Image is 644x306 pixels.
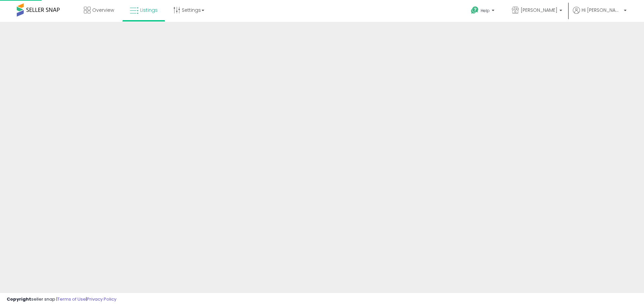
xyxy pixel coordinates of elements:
[471,6,479,14] i: Get Help
[92,7,114,13] span: Overview
[7,296,31,302] strong: Copyright
[582,7,622,13] span: Hi [PERSON_NAME]
[87,296,116,302] a: Privacy Policy
[573,7,627,22] a: Hi [PERSON_NAME]
[7,296,116,303] div: seller snap | |
[521,7,557,13] span: [PERSON_NAME]
[466,1,501,22] a: Help
[57,296,86,302] a: Terms of Use
[140,7,158,13] span: Listings
[481,8,490,13] span: Help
